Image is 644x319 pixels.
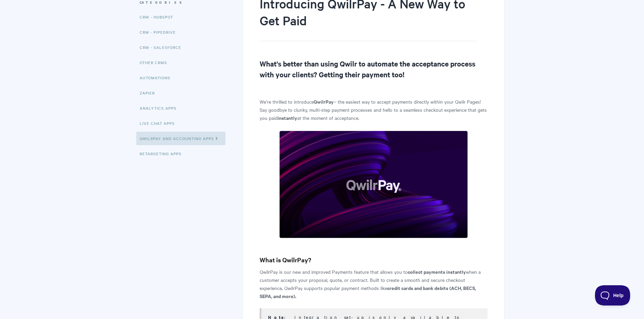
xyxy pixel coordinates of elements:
[408,268,466,275] strong: collect payments instantly
[140,147,187,160] a: Retargeting Apps
[140,101,182,115] a: Analytics Apps
[278,114,297,121] strong: instantly
[260,58,487,80] h2: What's better than using Qwilr to automate the acceptance process with your clients? Getting thei...
[260,268,487,300] p: QwilrPay is our new and improved Payments feature that allows you to when a customer accepts your...
[260,255,487,265] h3: What is QwilrPay?
[140,116,180,130] a: Live Chat Apps
[136,132,225,145] a: QwilrPay and Accounting Apps
[140,86,160,100] a: Zapier
[260,98,487,122] p: We’re thrilled to introduce – the easiest way to accept payments directly within your Qwilr Pages...
[140,56,172,69] a: Other CRMs
[140,25,181,39] a: CRM - Pipedrive
[279,131,468,238] img: file-eKtnbNNAQu.png
[314,98,334,105] strong: QwilrPay
[595,285,630,305] iframe: Toggle Customer Support
[140,41,186,54] a: CRM - Salesforce
[140,71,175,84] a: Automations
[140,10,178,24] a: CRM - HubSpot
